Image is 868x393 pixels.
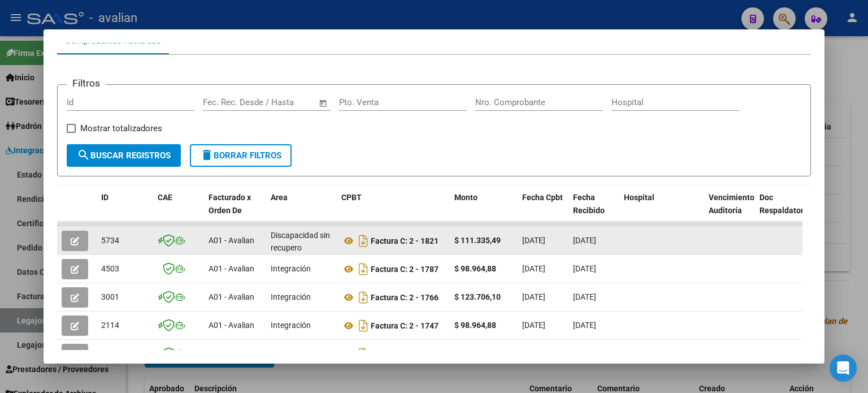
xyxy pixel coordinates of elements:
datatable-header-cell: CAE [153,185,204,235]
span: Integración [271,292,311,301]
span: Monto [454,193,478,202]
h3: Filtros [67,76,106,90]
span: 4503 [101,264,119,273]
strong: $ 98.964,88 [454,321,496,330]
button: Buscar Registros [67,144,181,167]
span: [DATE] [522,321,545,330]
strong: Factura C: 2 - 1747 [371,321,439,330]
span: [DATE] [522,236,545,245]
mat-icon: delete [200,148,214,162]
span: [DATE] [573,321,596,330]
span: [DATE] [522,292,545,301]
strong: Factura C: 2 - 1664 [371,349,439,359]
strong: $ 98.964,88 [454,349,496,358]
span: CAE [158,193,172,202]
datatable-header-cell: Fecha Recibido [568,185,619,235]
span: Doc Respaldatoria [759,193,810,215]
strong: $ 98.964,88 [454,264,496,273]
span: Fecha Cpbt [522,193,563,202]
button: Open calendar [316,97,329,110]
span: Fecha Recibido [573,193,605,215]
strong: Factura C: 2 - 1766 [371,293,439,302]
strong: $ 123.706,10 [454,292,501,301]
button: Borrar Filtros [190,144,292,167]
span: [DATE] [573,236,596,245]
datatable-header-cell: Doc Respaldatoria [755,185,823,235]
datatable-header-cell: CPBT [337,185,450,235]
span: Vencimiento Auditoría [709,193,754,215]
datatable-header-cell: Vencimiento Auditoría [704,185,755,235]
input: Fecha fin [259,97,314,107]
i: Descargar documento [356,232,371,250]
span: [DATE] [573,264,596,273]
span: 2114 [101,321,119,330]
span: 5734 [101,236,119,245]
span: [DATE] [522,264,545,273]
span: Integración [271,349,311,358]
span: Mostrar totalizadores [80,122,162,135]
strong: $ 111.335,49 [454,236,501,245]
div: Open Intercom Messenger [830,355,857,382]
span: A01 - Avalian [209,292,254,301]
span: A01 - Avalian [209,321,254,330]
datatable-header-cell: Facturado x Orden De [204,185,266,235]
strong: Factura C: 2 - 1821 [371,236,439,245]
span: Area [271,193,288,202]
datatable-header-cell: Area [266,185,337,235]
span: Integración [271,321,311,330]
i: Descargar documento [356,260,371,278]
strong: Factura C: 2 - 1787 [371,265,439,274]
datatable-header-cell: Hospital [619,185,704,235]
span: Discapacidad sin recupero [271,231,330,253]
span: Buscar Registros [77,150,171,161]
span: Borrar Filtros [200,150,281,161]
span: [DATE] [573,349,596,358]
span: 3001 [101,292,119,301]
span: A01 - Avalian [209,264,254,273]
datatable-header-cell: Monto [450,185,518,235]
i: Descargar documento [356,317,371,335]
datatable-header-cell: Fecha Cpbt [518,185,568,235]
span: 253 [101,349,115,358]
datatable-header-cell: ID [97,185,153,235]
span: [DATE] [573,292,596,301]
span: A01 - Avalian [209,236,254,245]
span: Hospital [624,193,654,202]
i: Descargar documento [356,288,371,306]
input: Fecha inicio [203,97,249,107]
i: Descargar documento [356,345,371,363]
span: Integración [271,264,311,273]
span: ID [101,193,108,202]
span: A01 - Avalian [209,349,254,358]
span: Facturado x Orden De [209,193,251,215]
span: CPBT [341,193,362,202]
mat-icon: search [77,148,90,162]
span: [DATE] [522,349,545,358]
